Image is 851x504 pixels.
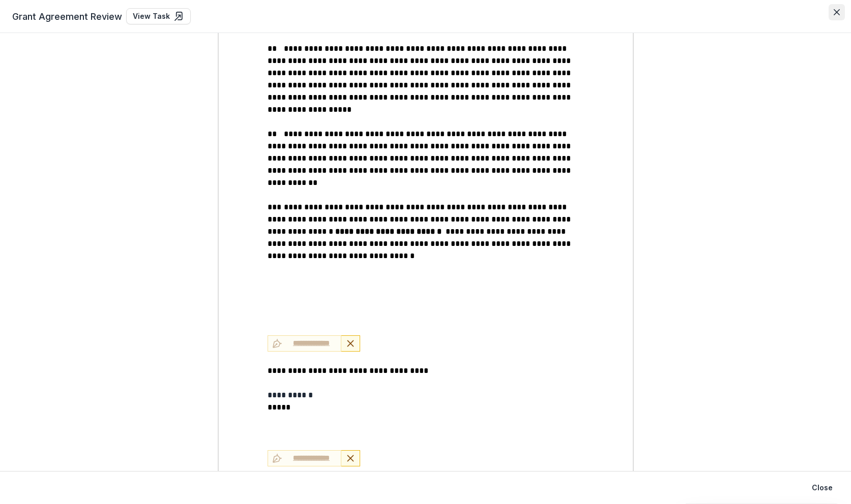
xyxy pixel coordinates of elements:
[829,4,845,20] button: Close
[12,10,122,23] span: Grant Agreement Review
[341,450,360,466] button: Remove Signature
[126,8,191,24] a: View Task
[806,480,839,496] button: Close
[341,335,360,352] button: Remove Signature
